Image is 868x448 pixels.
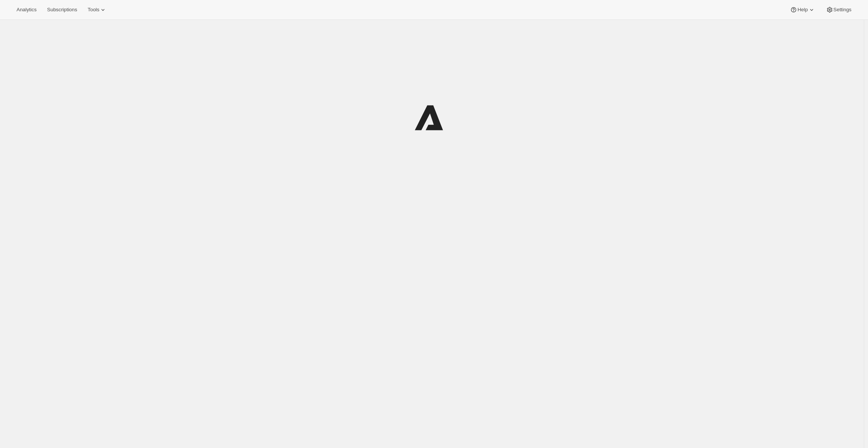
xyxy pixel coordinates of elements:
[12,5,41,15] button: Analytics
[785,5,820,15] button: Help
[821,5,856,15] button: Settings
[47,7,77,13] span: Subscriptions
[17,7,36,13] span: Analytics
[88,7,99,13] span: Tools
[83,5,111,15] button: Tools
[833,7,851,13] span: Settings
[42,5,82,15] button: Subscriptions
[797,7,808,13] span: Help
